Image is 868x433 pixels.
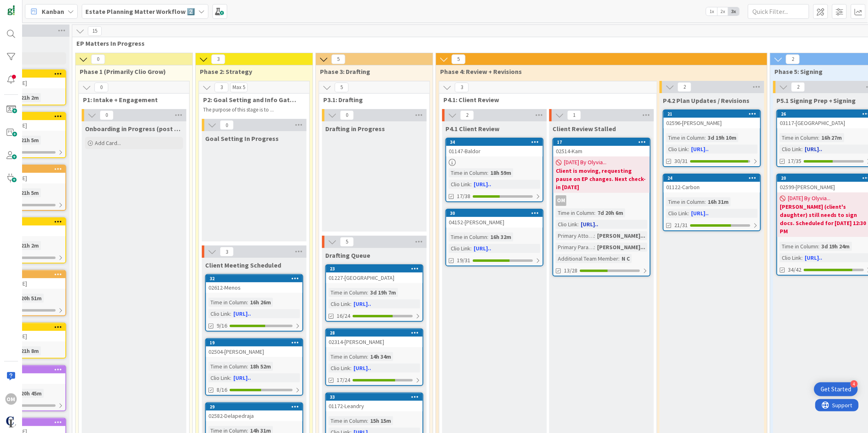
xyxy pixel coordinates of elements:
[210,404,302,410] div: 29
[581,221,598,228] a: [URL]..
[11,93,41,102] div: 6d 21h 2m
[664,110,760,118] div: 21
[220,247,234,257] span: 3
[326,265,423,283] div: 2301227-[GEOGRAPHIC_DATA]
[208,309,230,318] div: Clio Link
[445,138,544,202] a: 3401147-BaldorTime in Column:18h 59mClio Link:[URL]..17/38
[206,411,302,421] div: 02582-Delapedraja
[567,110,581,120] span: 1
[449,180,470,189] div: Clio Link
[85,125,183,133] span: Onboarding in Progress (post consult)
[674,221,688,230] span: 21/31
[367,352,368,361] span: :
[337,376,350,384] span: 17/24
[329,288,367,297] div: Time in Column
[553,138,650,146] div: 17
[248,298,273,307] div: 16h 26m
[208,298,247,307] div: Time in Column
[814,382,858,396] div: Open Get Started checklist, remaining modules: 4
[95,139,121,147] span: Add Card...
[728,7,739,16] span: 3x
[446,146,543,156] div: 01147-Baldor
[776,96,856,105] span: P5.1 Signing Prep + Signing
[203,107,300,113] p: The purpose of this stage is to ...
[470,244,472,253] span: :
[211,54,225,64] span: 3
[208,362,247,371] div: Time in Column
[556,208,594,217] div: Time in Column
[440,67,757,76] span: Phase 4: Review + Revisions
[329,364,350,373] div: Clio Link
[368,288,398,297] div: 3d 19h 7m
[664,182,760,192] div: 01122-Carbon
[353,300,371,308] a: [URL]..
[83,96,179,104] span: P1: Intake + Engagement
[217,321,227,330] span: 9/16
[850,380,858,388] div: 4
[748,4,809,19] input: Quick Filter...
[705,197,706,206] span: :
[331,54,345,64] span: 5
[329,416,367,425] div: Time in Column
[206,339,302,357] div: 1902504-[PERSON_NAME]
[205,134,279,143] span: Goal Setting In Progress
[470,180,472,189] span: :
[217,386,227,394] span: 8/16
[487,232,488,241] span: :
[5,5,17,17] img: Visit kanbanzone.com
[206,275,302,282] div: 32
[667,111,760,117] div: 21
[247,298,248,307] span: :
[450,139,543,145] div: 34
[233,85,245,89] div: Max 5
[368,416,393,425] div: 15h 15m
[230,373,231,382] span: :
[553,146,650,156] div: 02514-Kam
[320,67,423,76] span: Phase 3: Drafting
[326,272,423,283] div: 01227-[GEOGRAPHIC_DATA]
[330,330,423,336] div: 28
[329,299,350,308] div: Clio Link
[474,181,491,188] a: [URL]..
[791,82,805,92] span: 2
[330,266,423,272] div: 23
[620,254,632,263] div: N C
[780,253,801,262] div: Clio Link
[664,174,760,182] div: 24
[446,217,543,228] div: 04152-[PERSON_NAME]
[819,133,844,142] div: 16h 27m
[11,389,44,398] div: 7d 20h 45m
[801,145,803,154] span: :
[446,210,543,228] div: 3004152-[PERSON_NAME]
[705,133,706,142] span: :
[788,194,830,203] span: [DATE] By Olyvia...
[325,125,385,133] span: Drafting in Progress
[208,373,230,382] div: Clio Link
[487,168,488,177] span: :
[206,403,302,411] div: 29
[205,261,281,269] span: Client Meeting Scheduled
[474,245,491,252] a: [URL]..
[11,188,41,197] div: 6d 21h 5m
[706,133,738,142] div: 3d 19h 10m
[553,195,650,206] div: OM
[206,275,302,293] div: 3202612-Menos
[325,328,423,386] a: 2802314-[PERSON_NAME]Time in Column:14h 34mClio Link:[URL]..17/24
[326,393,423,411] div: 3301172-Leandry
[667,175,760,181] div: 24
[368,352,393,361] div: 14h 34m
[674,157,688,165] span: 30/31
[556,167,647,191] b: Client is moving, requesting pause on EP changes. Next check-in [DATE]
[340,110,354,120] span: 0
[5,416,17,428] img: avatar
[449,244,470,253] div: Clio Link
[553,138,651,277] a: 1702514-Kam[DATE] By Olyvia...Client is moving, requesting pause on EP changes. Next check-in [DA...
[780,145,801,154] div: Clio Link
[663,109,761,167] a: 2102596-[PERSON_NAME]Time in Column:3d 19h 10mClio Link:[URL]..30/31
[595,231,647,240] div: [PERSON_NAME]...
[786,54,800,64] span: 2
[233,374,251,382] a: [URL]..
[678,82,691,92] span: 2
[553,125,616,133] span: Client Review Stalled
[594,231,595,240] span: :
